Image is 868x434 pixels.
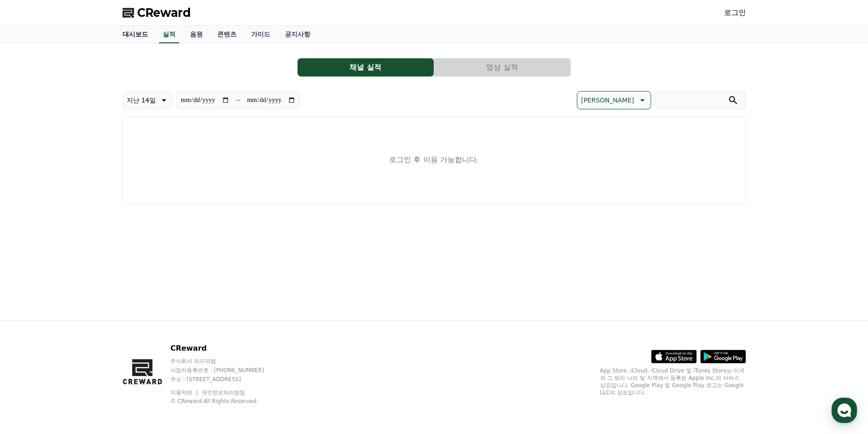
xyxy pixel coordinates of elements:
p: 로그인 후 이용 가능합니다. [389,154,478,165]
a: 음원 [183,26,210,43]
p: ~ [235,95,241,106]
span: 홈 [29,302,34,310]
button: 영상 실적 [434,58,570,77]
a: 실적 [159,26,179,43]
a: 로그인 [724,7,746,18]
p: 지난 14일 [127,94,156,107]
span: 대화 [83,303,94,310]
p: 주소 : [STREET_ADDRESS] [170,376,282,383]
a: 대시보드 [115,26,155,43]
p: CReward [170,343,282,354]
button: [PERSON_NAME] [577,91,651,109]
p: © CReward All Rights Reserved. [170,398,282,405]
a: 콘텐츠 [210,26,244,43]
a: 개인정보처리방침 [201,389,245,396]
a: 이용약관 [170,389,199,396]
span: 설정 [141,302,152,310]
p: 사업자등록번호 : [PHONE_NUMBER] [170,367,282,374]
a: 대화 [60,289,118,311]
a: 홈 [3,289,60,311]
button: 지난 14일 [123,91,173,109]
a: 공지사항 [277,26,318,43]
p: App Store, iCloud, iCloud Drive 및 iTunes Store는 미국과 그 밖의 나라 및 지역에서 등록된 Apple Inc.의 서비스 상표입니다. Goo... [600,367,746,396]
a: 가이드 [244,26,277,43]
span: CReward [137,5,191,20]
a: CReward [123,5,191,20]
p: [PERSON_NAME] [581,94,634,107]
a: 설정 [118,289,175,311]
p: 주식회사 와이피랩 [170,357,282,365]
a: 영상 실적 [434,58,571,77]
button: 채널 실적 [298,58,434,77]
